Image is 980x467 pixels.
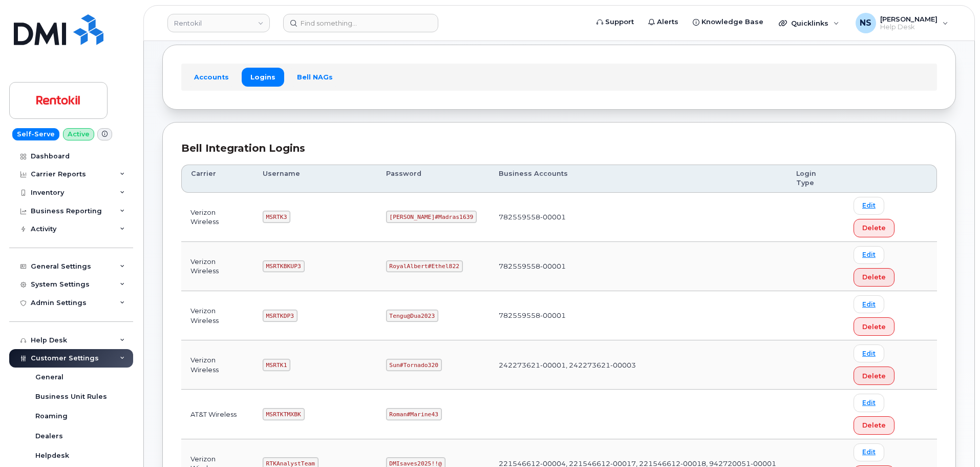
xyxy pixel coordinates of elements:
[386,408,442,420] code: Roman#Marine43
[181,340,253,390] td: Verizon Wireless
[263,260,305,273] code: MSRTKBKUP3
[862,420,886,430] span: Delete
[263,310,297,322] code: MSRTKDP3
[854,394,884,412] a: Edit
[854,344,884,362] a: Edit
[386,211,477,223] code: [PERSON_NAME]#Madras1639
[862,272,886,282] span: Delete
[854,443,884,461] a: Edit
[181,242,253,291] td: Verizon Wireless
[862,223,886,233] span: Delete
[167,14,270,32] a: Rentokil
[880,15,938,23] span: [PERSON_NAME]
[701,17,763,27] span: Knowledge Base
[263,211,290,223] code: MSRTK3
[854,219,894,237] button: Delete
[854,268,894,287] button: Delete
[489,340,787,390] td: 242273621-00001, 242273621-00003
[263,408,305,420] code: MSRTKTMXBK
[386,310,438,322] code: Tengu@Dua2023
[288,68,342,86] a: Bell NAGs
[848,13,955,33] div: Noah Shelton
[854,295,884,313] a: Edit
[854,246,884,264] a: Edit
[181,165,253,193] th: Carrier
[862,371,886,381] span: Delete
[605,17,634,27] span: Support
[181,141,937,156] div: Bell Integration Logins
[489,242,787,291] td: 782559558-00001
[386,260,463,273] code: RoyalAlbert#Ethel822
[242,68,284,86] a: Logins
[854,197,884,215] a: Edit
[854,317,894,336] button: Delete
[935,422,972,459] iframe: Messenger Launcher
[791,19,828,27] span: Quicklinks
[880,23,938,31] span: Help Desk
[854,367,894,385] button: Delete
[657,17,678,27] span: Alerts
[641,12,686,32] a: Alerts
[686,12,771,32] a: Knowledge Base
[377,165,489,193] th: Password
[181,291,253,340] td: Verizon Wireless
[589,12,641,32] a: Support
[386,359,442,371] code: Sun#Tornado320
[489,291,787,340] td: 782559558-00001
[862,322,886,332] span: Delete
[854,416,894,435] button: Delete
[772,13,846,33] div: Quicklinks
[253,165,377,193] th: Username
[181,390,253,439] td: AT&T Wireless
[283,14,438,32] input: Find something...
[181,193,253,242] td: Verizon Wireless
[860,17,871,29] span: NS
[263,359,290,371] code: MSRTK1
[489,165,787,193] th: Business Accounts
[489,193,787,242] td: 782559558-00001
[787,165,844,193] th: Login Type
[185,68,238,86] a: Accounts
